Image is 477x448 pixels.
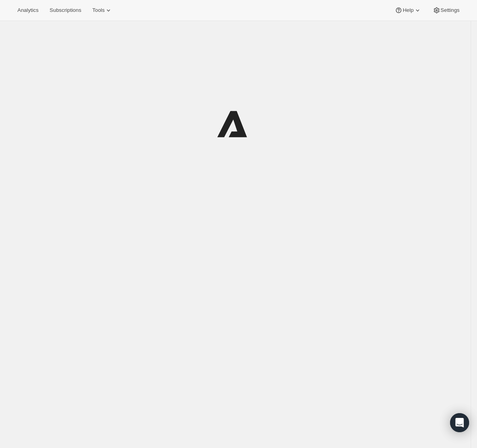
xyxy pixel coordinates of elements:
[92,7,105,13] span: Tools
[450,413,469,432] div: Open Intercom Messenger
[45,5,86,16] button: Subscriptions
[390,5,426,16] button: Help
[87,5,117,16] button: Tools
[403,7,413,13] span: Help
[441,7,460,13] span: Settings
[13,5,43,16] button: Analytics
[49,7,81,13] span: Subscriptions
[17,7,38,13] span: Analytics
[428,5,464,16] button: Settings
